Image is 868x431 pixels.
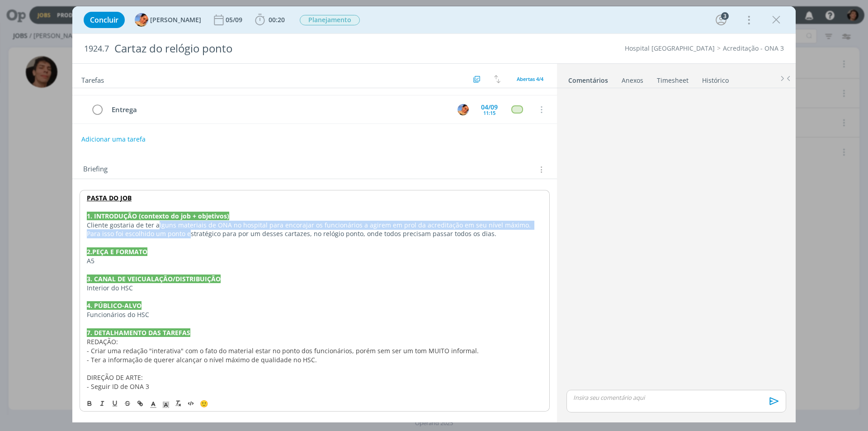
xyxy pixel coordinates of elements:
[87,194,132,202] a: PASTA DO JOB
[83,164,108,175] span: Briefing
[714,13,728,27] button: 3
[87,212,229,220] strong: 1. INTRODUÇÃO (contexto do job + objetivos)
[87,337,118,346] span: REDAÇÃO:
[494,75,500,83] img: arrow-down-up.svg
[84,12,125,28] button: Concluir
[87,310,542,319] p: Funcionários do HSC
[72,6,796,422] div: dialog
[483,110,495,115] div: 11:15
[253,13,287,27] button: 00:20
[90,16,118,24] span: Concluir
[625,44,715,52] a: Hospital [GEOGRAPHIC_DATA]
[87,284,542,293] p: Interior do HSC
[87,301,142,310] strong: 4. PÚBLICO-ALVO
[84,44,109,54] span: 1924.7
[87,328,190,337] strong: 7. DETALHAMENTO DAS TAREFAS
[198,398,210,409] button: 🙂
[721,12,729,20] div: 3
[723,44,784,52] a: Acreditação - ONA 3
[200,399,208,408] span: 🙂
[656,72,689,85] a: Timesheet
[87,247,147,256] strong: 2.PEÇA E FORMATO
[135,13,148,27] img: L
[226,17,244,23] div: 05/09
[87,275,221,283] strong: 3. CANAL DE VEICUALAÇÃO/DISTRIBUIÇÃO
[87,346,479,355] span: - Criar uma redação "interativa" com o fato do material estar no ponto dos funcionários, porém se...
[87,221,542,239] p: Cliente gostaria de ter alguns materiais de ONA no hospital para encorajar os funcionários a agir...
[135,13,201,27] button: L[PERSON_NAME]
[87,382,149,391] span: - Seguir ID de ONA 3
[81,74,104,85] span: Tarefas
[160,398,172,409] span: Cor de Fundo
[269,15,285,24] span: 00:20
[87,373,143,382] span: DIREÇÃO DE ARTE:
[702,72,729,85] a: Histórico
[111,38,489,60] div: Cartaz do relógio ponto
[481,104,498,110] div: 04/09
[568,72,609,85] a: Comentários
[147,398,160,409] span: Cor do Texto
[108,104,449,115] div: Entrega
[458,104,469,115] img: L
[456,103,470,116] button: L
[81,131,146,147] button: Adicionar uma tarefa
[622,76,643,85] div: Anexos
[87,256,542,265] p: A5
[150,17,201,23] span: [PERSON_NAME]
[300,15,360,25] span: Planejamento
[299,14,360,26] button: Planejamento
[517,76,543,82] span: Abertas 4/4
[87,355,317,364] span: - Ter a informação de querer alcançar o nível máximo de qualidade no HSC.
